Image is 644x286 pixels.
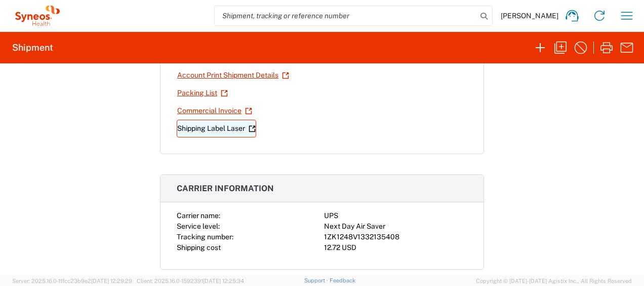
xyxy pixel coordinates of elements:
span: Server: 2025.16.0-1ffcc23b9e2 [12,278,132,284]
a: Commercial Invoice [177,102,253,120]
span: [DATE] 12:25:34 [203,278,244,284]
a: Feedback [330,277,355,283]
a: Shipping Label Laser [177,120,256,137]
span: Carrier information [177,184,274,193]
div: 12.72 USD [324,242,467,253]
span: Copyright © [DATE]-[DATE] Agistix Inc., All Rights Reserved [476,276,632,285]
div: 1ZK1248V1332135408 [324,232,467,242]
span: Service level: [177,222,220,230]
span: Client: 2025.16.0-1592391 [137,278,244,284]
h2: Shipment [12,42,53,54]
div: UPS [324,210,467,221]
span: [PERSON_NAME] [501,11,558,20]
a: Support [304,277,330,283]
span: [DATE] 12:29:29 [91,278,132,284]
span: Tracking number: [177,233,233,241]
a: Packing List [177,84,228,102]
span: Shipping cost [177,243,221,252]
div: Next Day Air Saver [324,221,467,232]
span: Carrier name: [177,211,220,220]
input: Shipment, tracking or reference number [215,6,477,25]
a: Account Print Shipment Details [177,66,290,84]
